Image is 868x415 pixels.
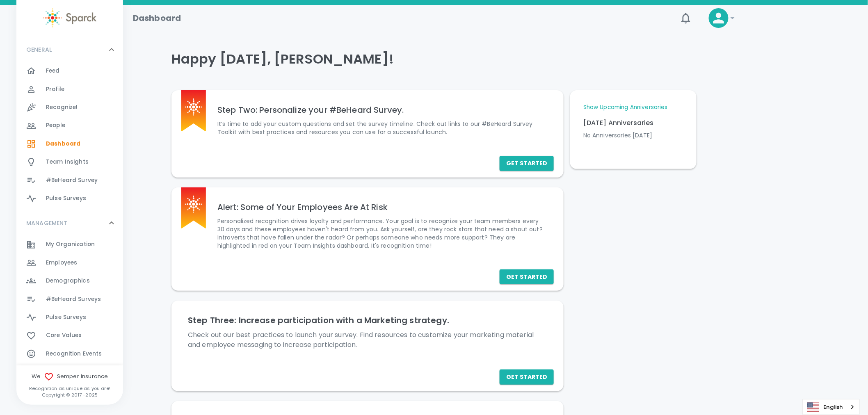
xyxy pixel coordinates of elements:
button: Get Started [500,269,554,285]
span: Demographics [46,277,90,285]
div: GENERAL [16,37,123,62]
span: Team Insights [46,158,89,166]
span: #BeHeard Surveys [46,295,101,303]
span: We Semper Insurance [16,372,123,382]
p: MANAGEMENT [26,219,68,227]
h6: Step Three: Increase participation with a Marketing strategy. [188,314,547,327]
a: Reporting [16,363,123,381]
span: Core Values [46,331,82,340]
span: #BeHeard Survey [46,176,98,185]
h6: Step Two: Personalize your #BeHeard Survey. [217,103,547,116]
a: #BeHeard Surveys [16,290,123,308]
a: #BeHeard Survey [16,171,123,189]
p: GENERAL [26,46,52,54]
a: Pulse Surveys [16,189,123,207]
span: Pulse Surveys [46,313,86,322]
p: Check out our best practices to launch your survey. Find resources to customize your marketing ma... [188,330,547,350]
a: Profile [16,80,123,98]
a: My Organization [16,235,123,253]
h6: Alert: Some of Your Employees Are At Risk [217,201,547,214]
span: Pulse Surveys [46,194,86,203]
a: People [16,116,123,135]
a: Demographics [16,272,123,290]
a: Sparck logo [16,8,123,27]
span: People [46,121,65,130]
span: Recognition Events [46,350,102,358]
img: Sparck logo [185,196,202,213]
img: Sparck logo [185,98,202,116]
a: Team Insights [16,153,123,171]
a: Recognize! [16,98,123,116]
a: Feed [16,62,123,80]
a: English [803,399,859,415]
div: MANAGEMENT [16,211,123,235]
a: Dashboard [16,135,123,153]
p: No Anniversaries [DATE] [583,131,683,139]
aside: Language selected: English [803,399,860,415]
a: Employees [16,254,123,272]
a: Recognition Events [16,345,123,363]
h1: Dashboard [133,11,181,25]
p: Recognition as unique as you are! [16,385,123,392]
p: [DATE] Anniversaries [583,118,683,128]
div: GENERAL [16,62,123,211]
img: Sparck logo [43,8,96,27]
span: Employees [46,259,77,267]
p: Copyright © 2017 - 2025 [16,392,123,398]
div: Language [803,399,860,415]
p: It’s time to add your custom questions and set the survey timeline. Check out links to our #BeHea... [217,120,547,136]
span: Profile [46,85,64,93]
span: Feed [46,67,60,75]
span: Recognize! [46,103,78,112]
a: Core Values [16,326,123,344]
span: My Organization [46,240,95,249]
button: Get Started [500,369,554,385]
p: Personalized recognition drives loyalty and performance. Your goal is to recognize your team memb... [217,217,547,250]
a: Show Upcoming Anniversaries [583,103,668,112]
a: Pulse Surveys [16,308,123,326]
button: Get Started [500,156,554,171]
span: Dashboard [46,140,80,148]
h4: Happy [DATE], [PERSON_NAME]! [171,51,697,67]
